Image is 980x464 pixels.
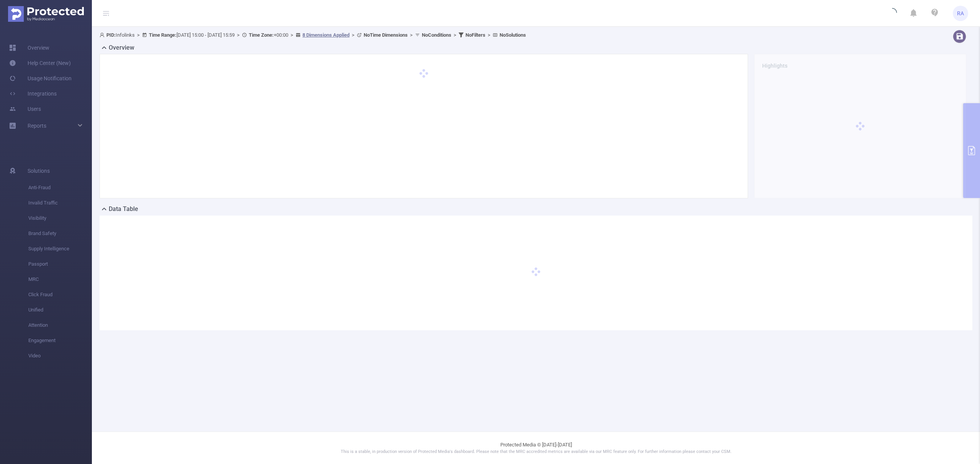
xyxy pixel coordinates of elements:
[302,32,350,38] u: 8 Dimensions Applied
[109,204,138,214] h2: Data Table
[100,32,106,37] i: icon: user
[350,32,357,38] span: >
[9,101,41,117] a: Users
[28,333,92,348] span: Engagement
[957,6,964,21] span: RA
[28,180,92,195] span: Anti-Fraud
[288,32,296,38] span: >
[9,55,71,71] a: Help Center (New)
[28,348,92,363] span: Video
[408,32,415,38] span: >
[28,256,92,272] span: Passport
[485,32,493,38] span: >
[28,241,92,256] span: Supply Intelligence
[28,118,46,133] a: Reports
[451,32,459,38] span: >
[28,211,92,226] span: Visibility
[9,40,49,55] a: Overview
[149,32,176,38] b: Time Range:
[92,432,980,464] footer: Protected Media © [DATE]-[DATE]
[106,32,116,38] b: PID:
[100,32,526,38] span: Infolinks [DATE] 15:00 - [DATE] 15:59 +00:00
[422,32,451,38] b: No Conditions
[28,302,92,318] span: Unified
[28,318,92,333] span: Attention
[465,32,485,38] b: No Filters
[135,32,142,38] span: >
[8,6,84,22] img: Protected Media
[28,195,92,211] span: Invalid Traffic
[28,226,92,241] span: Brand Safety
[888,8,897,19] i: icon: loading
[9,71,72,86] a: Usage Notification
[109,43,134,52] h2: Overview
[364,32,408,38] b: No Time Dimensions
[28,123,46,129] span: Reports
[235,32,242,38] span: >
[9,86,57,101] a: Integrations
[28,272,92,287] span: MRC
[28,287,92,302] span: Click Fraud
[500,32,526,38] b: No Solutions
[111,449,961,455] p: This is a stable, in production version of Protected Media's dashboard. Please note that the MRC ...
[249,32,274,38] b: Time Zone:
[28,163,50,178] span: Solutions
